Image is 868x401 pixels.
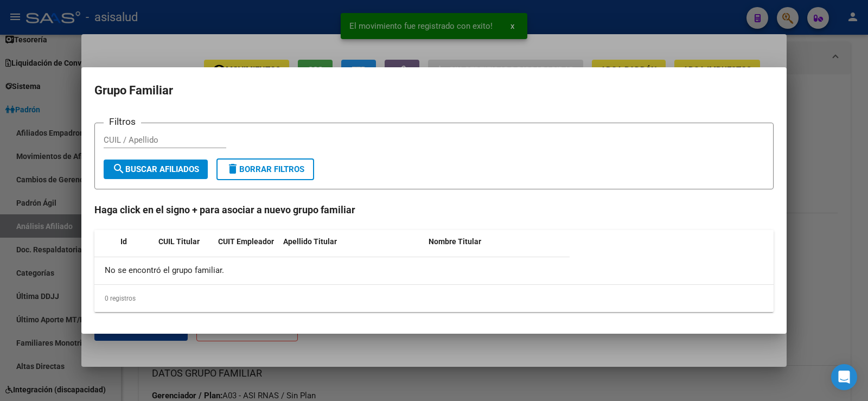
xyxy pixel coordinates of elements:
mat-icon: search [112,162,125,175]
span: CUIT Empleador [218,237,274,246]
datatable-header-cell: CUIT Empleador [214,230,279,253]
span: CUIL Titular [158,237,200,246]
h3: Filtros [104,114,141,129]
h4: Haga click en el signo + para asociar a nuevo grupo familiar [94,202,774,217]
div: 0 registros [94,285,774,312]
button: Buscar Afiliados [104,160,208,179]
h2: Grupo Familiar [94,80,774,101]
datatable-header-cell: Id [116,230,154,253]
datatable-header-cell: CUIL Titular [154,230,214,253]
span: Nombre Titular [429,237,481,246]
datatable-header-cell: Nombre Titular [424,230,570,253]
datatable-header-cell: Apellido Titular [279,230,424,253]
span: Borrar Filtros [226,164,304,174]
span: Id [120,237,127,246]
div: No se encontró el grupo familiar. [94,257,570,284]
span: Buscar Afiliados [112,164,199,174]
div: Open Intercom Messenger [831,364,857,390]
button: Borrar Filtros [216,158,314,180]
mat-icon: delete [226,162,239,175]
span: Apellido Titular [283,237,337,246]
